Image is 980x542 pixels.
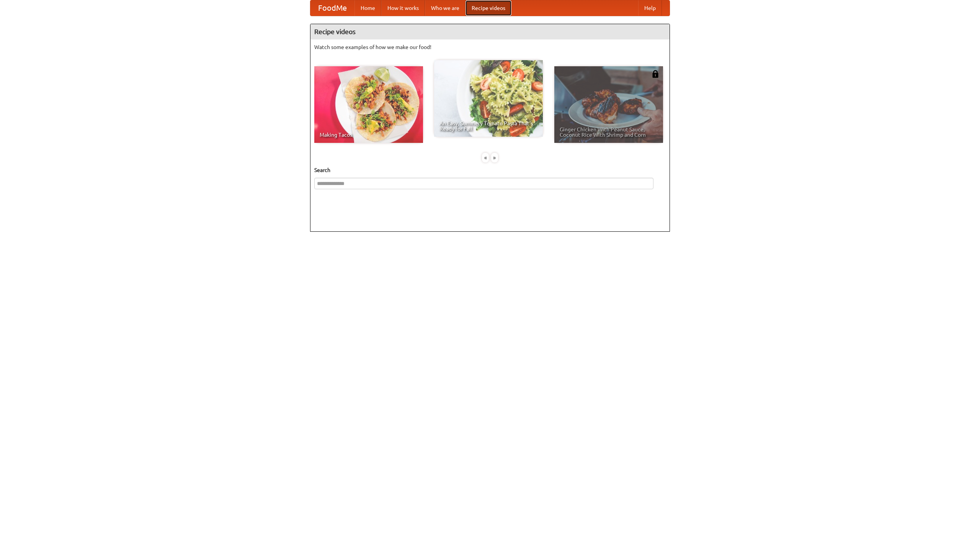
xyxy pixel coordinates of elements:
h5: Search [314,166,666,174]
span: Making Tacos [320,132,418,138]
img: 483408.png [652,70,659,78]
span: An Easy, Summery Tomato Pasta That's Ready for Fall [439,121,537,131]
a: Who we are [425,0,465,16]
a: How it works [381,0,425,16]
a: An Easy, Summery Tomato Pasta That's Ready for Fall [434,60,543,137]
p: Watch some examples of how we make our food! [314,43,666,51]
div: » [491,153,498,162]
a: FoodMe [310,0,354,16]
a: Recipe videos [465,0,511,16]
h4: Recipe videos [310,24,670,39]
div: « [482,153,489,162]
a: Help [638,0,662,16]
a: Making Tacos [314,66,423,143]
a: Home [354,0,381,16]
